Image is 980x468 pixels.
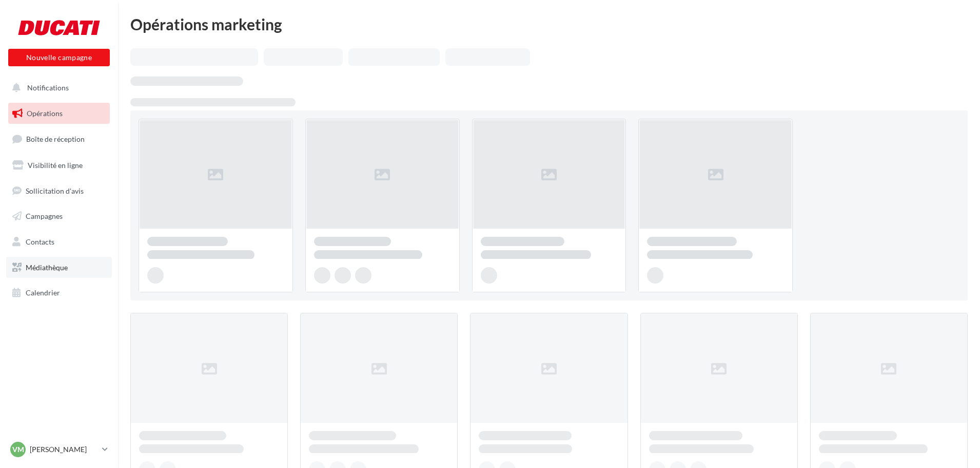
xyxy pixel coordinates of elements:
[6,205,112,227] a: Campagnes
[6,282,112,304] a: Calendrier
[8,49,110,66] button: Nouvelle campagne
[12,444,24,455] span: VM
[6,77,108,99] button: Notifications
[6,257,112,278] a: Médiathèque
[6,155,112,176] a: Visibilité en ligne
[130,16,968,32] div: Opérations marketing
[28,161,83,170] span: Visibilité en ligne
[6,180,112,202] a: Sollicitation d'avis
[26,288,60,297] span: Calendrier
[8,440,110,459] a: VM [PERSON_NAME]
[30,444,98,455] p: [PERSON_NAME]
[26,263,68,272] span: Médiathèque
[26,135,85,143] span: Boîte de réception
[26,186,84,195] span: Sollicitation d'avis
[6,231,112,253] a: Contacts
[6,103,112,124] a: Opérations
[26,237,54,246] span: Contacts
[6,128,112,150] a: Boîte de réception
[27,109,63,118] span: Opérations
[26,212,63,220] span: Campagnes
[27,83,69,92] span: Notifications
